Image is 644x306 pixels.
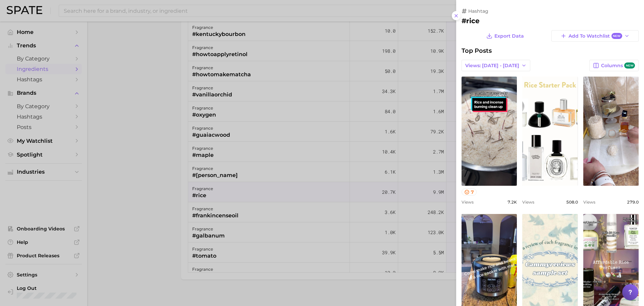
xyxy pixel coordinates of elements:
span: Export Data [494,33,524,39]
h2: #rice [462,17,639,25]
span: Top Posts [462,47,492,54]
span: 508.0 [566,200,578,205]
button: Export Data [485,30,526,42]
span: 279.0 [627,200,639,205]
span: Add to Watchlist [569,33,622,39]
span: Views [462,200,474,205]
span: new [624,62,635,69]
span: Columns [601,62,635,69]
span: Views: [DATE] - [DATE] [465,63,519,69]
button: 7 [462,188,477,195]
button: Views: [DATE] - [DATE] [462,60,530,71]
button: Add to WatchlistNew [551,30,639,42]
span: hashtag [468,8,488,14]
span: New [611,33,622,39]
button: Columnsnew [589,60,639,71]
span: Views [522,200,534,205]
span: 7.2k [507,200,517,205]
span: Views [583,200,595,205]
